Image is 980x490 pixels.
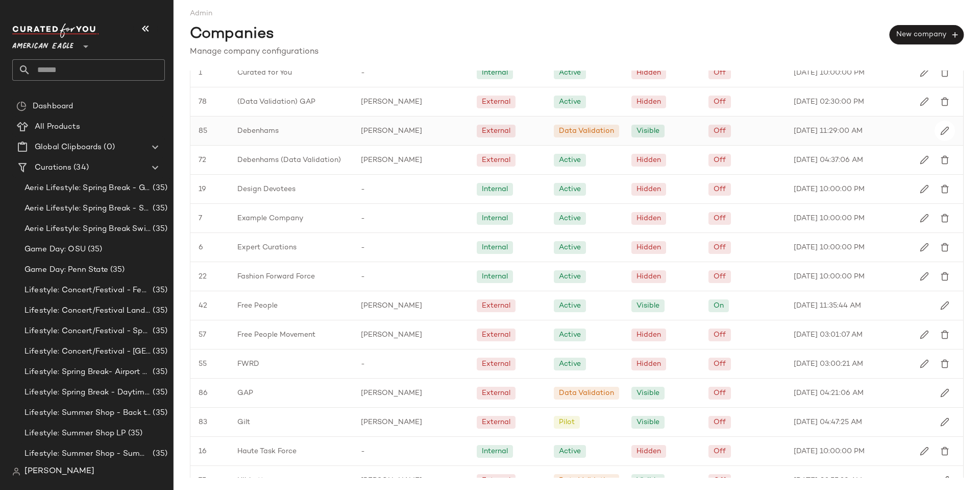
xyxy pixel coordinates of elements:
[199,271,207,282] span: 22
[714,300,724,311] div: On
[559,184,581,195] div: Active
[24,366,151,378] span: Lifestyle: Spring Break- Airport Style
[940,155,949,165] img: svg%3e
[636,388,659,399] div: Visible
[714,242,726,253] div: Off
[920,214,929,223] img: svg%3e
[940,214,949,223] img: svg%3e
[199,213,202,224] span: 7
[714,417,726,428] div: Off
[24,448,151,460] span: Lifestyle: Summer Shop - Summer Abroad
[237,155,341,166] span: Debenhams (Data Validation)
[12,468,20,476] img: svg%3e
[151,203,167,215] span: (35)
[482,213,508,224] div: Internal
[151,223,167,235] span: (35)
[482,417,510,428] div: External
[636,446,661,457] div: Hidden
[482,475,510,486] div: External
[199,126,207,136] span: 85
[237,417,250,428] span: Gilt
[636,184,661,195] div: Hidden
[24,182,151,194] span: Aerie Lifestyle: Spring Break - Girly/Femme
[190,46,964,58] div: Manage company configurations
[361,67,365,78] span: -
[482,242,508,253] div: Internal
[24,223,151,235] span: Aerie Lifestyle: Spring Break Swimsuits Landing Page
[86,244,103,255] span: (35)
[940,388,949,398] img: svg%3e
[151,182,167,194] span: (35)
[199,359,207,369] span: 55
[361,475,422,486] span: [PERSON_NAME]
[794,155,863,166] span: [DATE] 04:37:06 AM
[636,271,661,282] div: Hidden
[237,446,297,457] span: Haute Task Force
[920,97,929,106] img: svg%3e
[714,475,726,486] div: Off
[714,126,726,136] div: Off
[794,67,865,78] span: [DATE] 10:00:00 PM
[559,126,614,136] div: Data Validation
[151,346,167,358] span: (35)
[940,330,949,339] img: svg%3e
[237,271,315,282] span: Fashion Forward Force
[237,97,315,107] span: (Data Validation) GAP
[361,446,365,457] span: -
[920,330,929,339] img: svg%3e
[237,300,278,311] span: Free People
[794,300,861,311] span: [DATE] 11:35:44 AM
[24,465,94,478] span: [PERSON_NAME]
[559,359,581,369] div: Active
[199,475,206,486] span: 75
[636,97,661,107] div: Hidden
[24,203,151,215] span: Aerie Lifestyle: Spring Break - Sporty
[559,213,581,224] div: Active
[714,446,726,457] div: Off
[237,330,315,340] span: Free People Movement
[636,242,661,253] div: Hidden
[636,67,661,78] div: Hidden
[636,330,661,340] div: Hidden
[361,126,422,136] span: [PERSON_NAME]
[559,271,581,282] div: Active
[636,475,659,486] div: Visible
[940,476,949,485] img: svg%3e
[24,346,151,358] span: Lifestyle: Concert/Festival - [GEOGRAPHIC_DATA]
[24,264,108,276] span: Game Day: Penn State
[794,359,863,369] span: [DATE] 03:00:21 AM
[482,184,508,195] div: Internal
[482,155,510,166] div: External
[559,388,614,399] div: Data Validation
[199,388,208,399] span: 86
[794,446,865,457] span: [DATE] 10:00:00 PM
[151,366,167,378] span: (35)
[920,272,929,281] img: svg%3e
[794,126,863,136] span: [DATE] 11:29:00 AM
[237,242,297,253] span: Expert Curations
[794,330,863,340] span: [DATE] 03:01:07 AM
[361,213,365,224] span: -
[896,30,958,39] span: New company
[940,417,949,427] img: svg%3e
[12,35,73,53] span: American Eagle
[199,330,206,340] span: 57
[920,155,929,165] img: svg%3e
[24,407,151,419] span: Lifestyle: Summer Shop - Back to School Essentials
[940,243,949,252] img: svg%3e
[151,387,167,399] span: (35)
[237,67,292,78] span: Curated for You
[199,155,206,166] span: 72
[559,446,581,457] div: Active
[237,475,264,486] span: Hibbett
[35,162,71,174] span: Curations
[24,305,151,317] span: Lifestyle: Concert/Festival Landing Page
[361,271,365,282] span: -
[890,25,964,44] button: New company
[237,184,296,195] span: Design Devotees
[559,97,581,107] div: Active
[35,121,80,133] span: All Products
[151,285,167,296] span: (35)
[199,97,207,107] span: 78
[199,242,203,253] span: 6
